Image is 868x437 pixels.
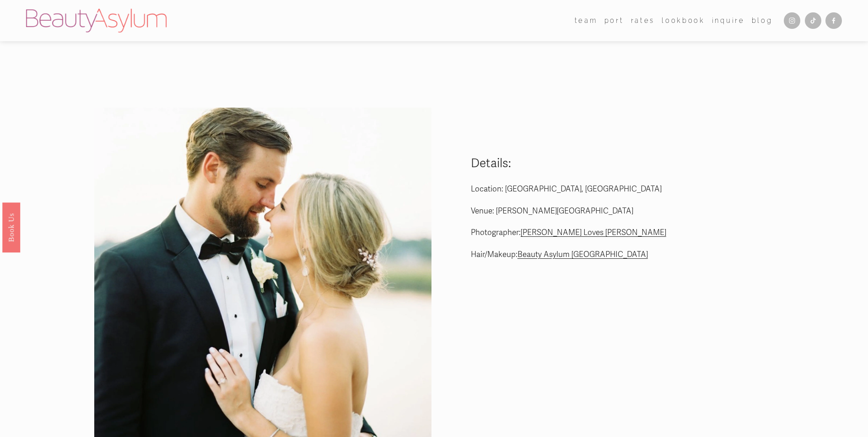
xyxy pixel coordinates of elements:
img: Beauty Asylum | Bridal Hair &amp; Makeup Charlotte &amp; Atlanta [26,9,167,33]
a: Lookbook [662,14,705,27]
p: Hair/Makeup: [471,248,808,262]
p: Details: [471,153,808,175]
p: Venue: [PERSON_NAME][GEOGRAPHIC_DATA] [471,204,808,218]
a: Book Us [2,202,20,252]
a: Inquire [712,14,745,27]
span: team [575,15,598,27]
p: Location: [GEOGRAPHIC_DATA], [GEOGRAPHIC_DATA] [471,182,808,197]
a: Rates [631,14,655,27]
a: Beauty Asylum [GEOGRAPHIC_DATA] [518,250,648,259]
a: [PERSON_NAME] Loves [PERSON_NAME] [521,228,666,237]
a: Blog [752,14,773,27]
a: port [604,14,624,27]
a: Facebook [825,12,842,29]
a: folder dropdown [575,14,598,27]
p: Photographer: [471,226,808,240]
a: Instagram [784,12,800,29]
a: TikTok [805,12,821,29]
